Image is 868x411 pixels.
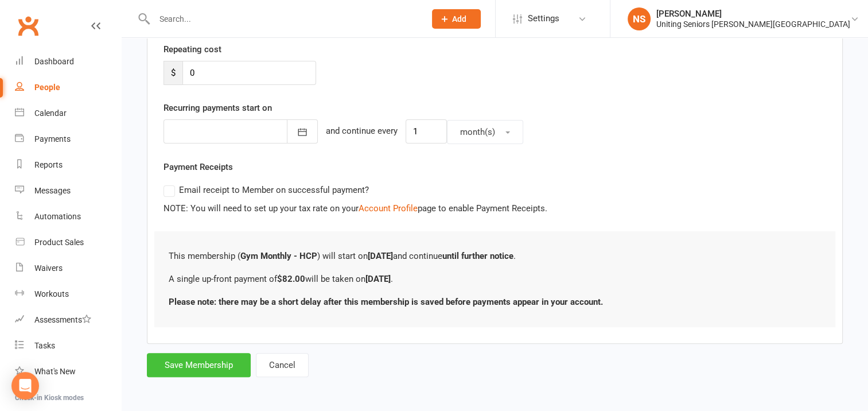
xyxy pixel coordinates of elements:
[34,83,60,92] div: People
[34,367,76,376] div: What's New
[34,263,63,273] div: Waivers
[15,49,121,75] a: Dashboard
[628,7,651,30] div: NS
[164,201,826,215] div: NOTE: You will need to set up your tax rate on your page to enable Payment Receipts.
[34,289,69,298] div: Workouts
[14,11,42,40] a: Clubworx
[15,230,121,255] a: Product Sales
[452,14,466,24] span: Add
[164,61,182,85] span: $
[656,9,850,19] div: [PERSON_NAME]
[447,120,523,144] button: month(s)
[442,251,513,261] b: until further notice
[15,100,121,126] a: Calendar
[164,42,221,56] label: Repeating cost
[169,249,821,263] p: This membership ( ) will start on and continue .
[34,238,84,247] div: Product Sales
[164,160,233,174] label: Payment Receipts
[15,75,121,100] a: People
[365,274,391,284] b: [DATE]
[15,204,121,230] a: Automations
[11,372,39,400] div: Open Intercom Messenger
[34,134,71,144] div: Payments
[169,272,821,286] p: A single up-front payment of will be taken on .
[34,341,55,350] div: Tasks
[256,353,309,377] button: Cancel
[34,108,67,118] div: Calendar
[34,212,81,221] div: Automations
[15,281,121,307] a: Workouts
[164,183,369,197] label: Email receipt to Member on successful payment?
[656,19,850,29] div: Uniting Seniors [PERSON_NAME][GEOGRAPHIC_DATA]
[34,57,74,66] div: Dashboard
[15,178,121,204] a: Messages
[34,186,71,195] div: Messages
[528,6,559,32] span: Settings
[15,359,121,385] a: What's New
[164,101,272,115] label: Recurring payments start on
[15,255,121,281] a: Waivers
[151,11,417,27] input: Search...
[15,307,121,333] a: Assessments
[34,160,63,169] div: Reports
[277,274,305,284] b: $82.00
[326,124,398,139] div: and continue every
[240,251,317,261] b: Gym Monthly - HCP
[15,126,121,152] a: Payments
[147,353,251,377] button: Save Membership
[359,203,418,214] a: Account Profile
[34,315,91,324] div: Assessments
[460,127,495,137] span: month(s)
[368,251,393,261] b: [DATE]
[15,152,121,178] a: Reports
[15,333,121,359] a: Tasks
[432,9,481,29] button: Add
[169,297,603,307] b: Please note: there may be a short delay after this membership is saved before payments appear in ...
